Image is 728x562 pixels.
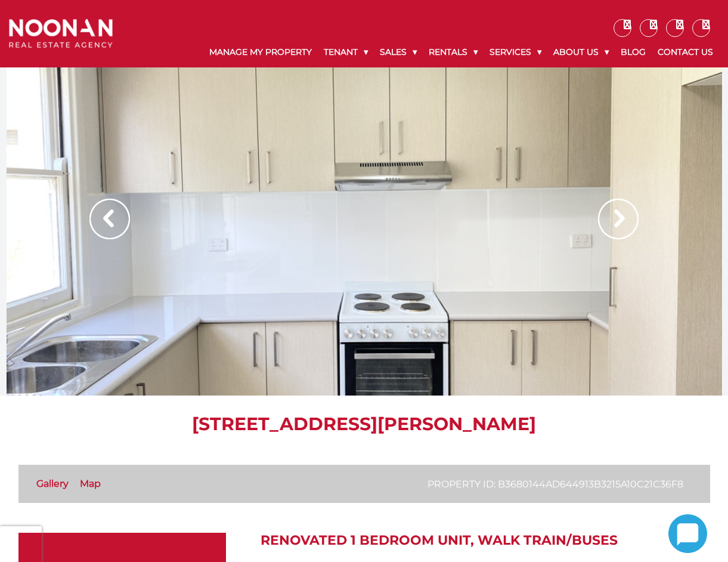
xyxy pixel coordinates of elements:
[261,533,710,548] h2: RENOVATED 1 BEDROOM UNIT, Walk train/buses
[652,37,719,67] a: Contact Us
[598,199,639,239] img: Arrow slider
[89,199,130,239] img: Arrow slider
[36,478,69,489] a: Gallery
[484,37,547,67] a: Services
[615,37,652,67] a: Blog
[203,37,318,67] a: Manage My Property
[9,19,113,48] img: Noonan Real Estate Agency
[80,478,101,489] a: Map
[547,37,615,67] a: About Us
[374,37,423,67] a: Sales
[18,413,710,435] h1: [STREET_ADDRESS][PERSON_NAME]
[318,37,374,67] a: Tenant
[427,477,683,492] p: Property ID: b3680144ad644913b3215a10c21c36f8
[423,37,484,67] a: Rentals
